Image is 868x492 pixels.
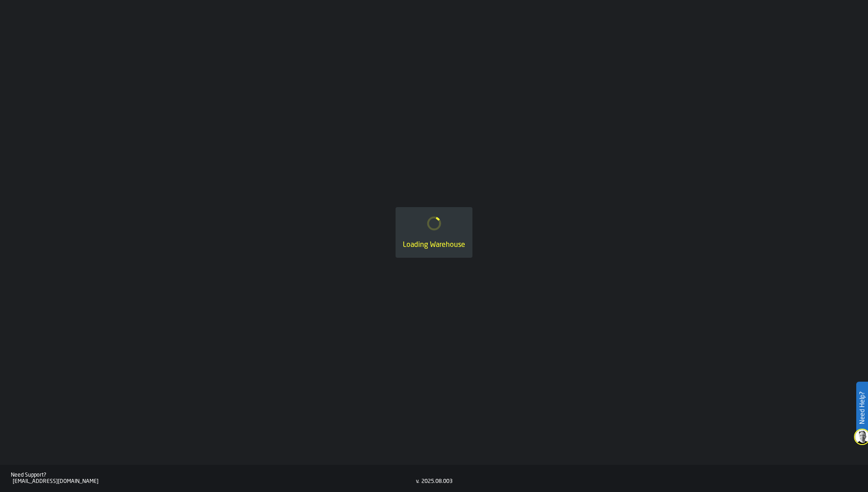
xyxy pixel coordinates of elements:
[13,478,416,485] div: [EMAIL_ADDRESS][DOMAIN_NAME]
[403,240,465,251] div: Loading Warehouse
[11,472,416,485] a: Need Support?[EMAIL_ADDRESS][DOMAIN_NAME]
[416,478,420,485] div: v.
[421,478,453,485] div: 2025.08.003
[857,383,867,433] label: Need Help?
[11,472,416,478] div: Need Support?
